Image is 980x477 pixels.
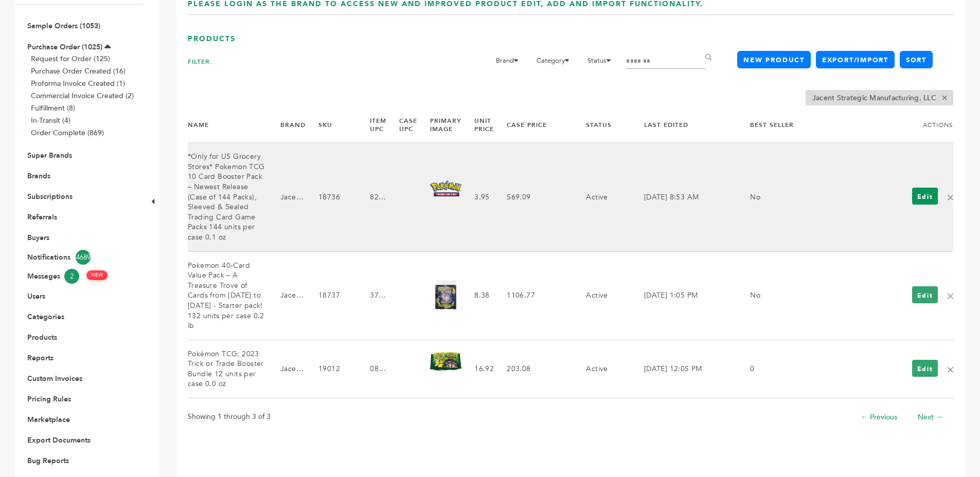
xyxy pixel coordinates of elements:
td: 203.08 [494,340,573,398]
a: Best Seller [750,121,794,129]
img: *Only for US Grocery Stores* Pokemon TCG 10 Card Booster Pack – Newest Release (Case of 144 Packs... [430,180,461,196]
img: Pokémon TCG: 2023 Trick or Trade Booster Bundle 12 units per case 0.0 oz [430,352,461,371]
a: Brands [27,171,50,181]
a: SKU [318,121,332,129]
a: Super Brands [27,151,72,160]
span: 4689 [76,250,91,265]
a: Users [27,291,45,301]
a: Custom Invoices [27,374,82,383]
a: Subscriptions [27,192,73,201]
a: Edit [912,188,938,205]
li: Jacent Strategic Manufacturing, LLC [806,90,953,105]
a: Primary Image [430,117,461,134]
a: Last Edited [644,121,688,129]
td: 18737 [306,251,357,340]
img: Pokemon 40-Card Value Pack – A Treasure Trove of Cards from 1996 to 2024 - Starter pack! 132 unit... [430,279,461,310]
td: Jacent Strategic Manufacturing, LLC [268,340,306,398]
td: 820650104398 [357,143,386,251]
a: Export/Import [816,51,895,68]
a: Categories [27,312,64,322]
a: New Product [737,51,810,68]
td: 569.09 [494,143,573,251]
a: Sample Orders (1053) [27,21,100,31]
a: Item UPC [370,117,386,134]
a: Unit Price [474,117,494,134]
a: Purchase Order (1025) [27,42,102,52]
span: NEW [86,270,108,280]
a: Edit [912,286,938,303]
a: Fulfillment (8) [31,103,75,113]
td: 0 [737,340,822,398]
td: No [737,251,822,340]
td: Active [573,340,631,398]
td: Pokémon TCG: 2023 Trick or Trade Booster Bundle 12 units per case 0.0 oz [188,340,268,398]
a: Sort [900,51,933,68]
a: Referrals [27,212,57,222]
a: Notifications4689 [27,250,132,265]
a: Products [27,333,57,342]
td: No [737,143,822,251]
td: 18736 [306,143,357,251]
a: Bug Reports [27,456,69,466]
a: Pricing Rules [27,394,71,404]
a: Request for Order (125) [31,54,110,64]
a: ← Previous [861,412,897,422]
a: Status [586,121,612,129]
a: Export Documents [27,435,91,445]
li: Category [531,54,580,72]
td: Jacent Strategic Manufacturing, LLC [268,251,306,340]
th: Actions [822,108,953,143]
h1: Products [188,34,953,44]
p: Showing 1 through 3 of 3 [188,411,271,423]
a: Order Complete (869) [31,128,104,138]
td: 376008195020 [357,251,386,340]
a: Name [188,121,209,129]
a: Purchase Order Created (16) [31,66,126,76]
td: *Only for US Grocery Stores* Pokemon TCG 10 Card Booster Pack – Newest Release (Case of 144 Packs... [188,143,268,251]
li: Status [582,54,622,72]
a: Case Price [507,121,547,129]
a: Next → [918,412,943,422]
td: 3.95 [461,143,494,251]
a: Proforma Invoice Created (1) [31,79,125,88]
a: Brand [280,121,306,129]
td: [DATE] 1:05 PM [631,251,738,340]
a: In-Transit (4) [31,116,70,125]
td: 1106.77 [494,251,573,340]
a: Edit [912,360,938,377]
input: Search [626,54,705,69]
td: 19012 [306,340,357,398]
span: × [936,91,953,104]
a: Messages2 NEW [27,269,132,284]
td: Active [573,143,631,251]
td: Active [573,251,631,340]
td: Jacent Strategic Manufacturing, LLC [268,143,306,251]
a: Marketplace [27,415,70,425]
li: Brand [491,54,529,72]
td: 0820650855306 [357,340,386,398]
td: Pokemon 40-Card Value Pack – A Treasure Trove of Cards from [DATE] to [DATE] - Starter pack! 132 ... [188,251,268,340]
a: Case UPC [399,117,417,134]
a: Buyers [27,233,49,243]
td: 8.38 [461,251,494,340]
a: Commercial Invoice Created (2) [31,91,134,101]
h2: FILTER: [188,54,212,69]
span: 2 [64,269,79,284]
td: [DATE] 8:53 AM [631,143,738,251]
td: 16.92 [461,340,494,398]
td: [DATE] 12:05 PM [631,340,738,398]
a: Reports [27,353,54,363]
